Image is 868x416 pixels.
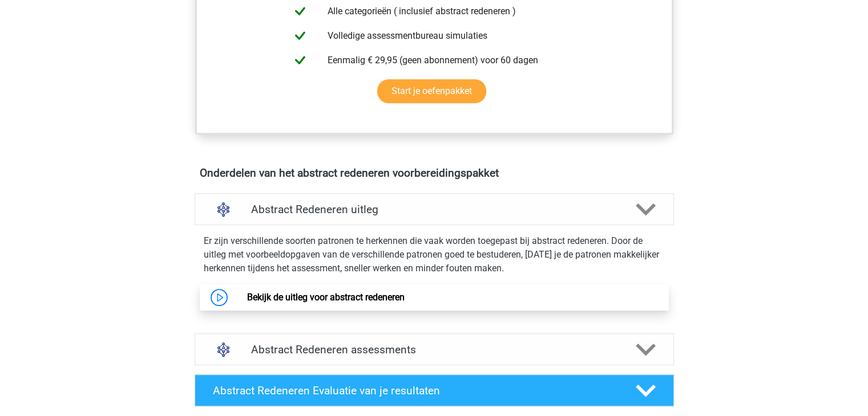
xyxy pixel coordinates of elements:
[377,79,486,103] a: Start je oefenpakket
[200,166,669,180] h4: Onderdelen van het abstract redeneren voorbereidingspakket
[247,292,405,303] a: Bekijk de uitleg voor abstract redeneren
[213,384,617,397] h4: Abstract Redeneren Evaluatie van je resultaten
[190,374,679,406] a: Abstract Redeneren Evaluatie van je resultaten
[251,343,617,356] h4: Abstract Redeneren assessments
[209,335,238,364] img: abstract redeneren assessments
[251,203,617,216] h4: Abstract Redeneren uitleg
[204,234,665,275] p: Er zijn verschillende soorten patronen te herkennen die vaak worden toegepast bij abstract redene...
[190,193,679,225] a: uitleg Abstract Redeneren uitleg
[209,195,238,224] img: abstract redeneren uitleg
[190,333,679,365] a: assessments Abstract Redeneren assessments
